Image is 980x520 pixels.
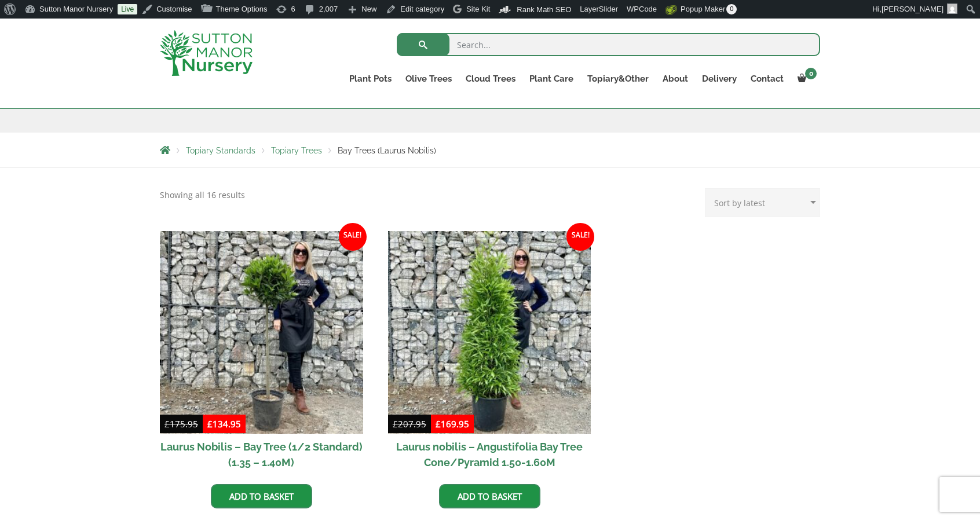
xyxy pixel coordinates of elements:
[160,231,363,434] img: Laurus Nobilis - Bay Tree (1/2 Standard) (1.35 - 1.40M)
[656,71,695,87] a: About
[388,231,591,476] a: Sale! Laurus nobilis – Angustifolia Bay Tree Cone/Pyramid 1.50-1.60M
[211,484,312,508] a: Add to basket: “Laurus Nobilis - Bay Tree (1/2 Standard) (1.35 - 1.40M)”
[398,71,459,87] a: Olive Trees
[580,71,656,87] a: Topiary&Other
[186,146,255,155] a: Topiary Standards
[695,71,744,87] a: Delivery
[388,434,591,475] h2: Laurus nobilis – Angustifolia Bay Tree Cone/Pyramid 1.50-1.60M
[439,484,540,508] a: Add to basket: “Laurus nobilis - Angustifolia Bay Tree Cone/Pyramid 1.50-1.60M”
[705,188,820,217] select: Shop order
[805,68,817,79] span: 0
[164,418,170,430] span: £
[118,4,137,14] a: Live
[207,418,241,430] bdi: 134.95
[466,5,490,13] span: Site Kit
[338,146,436,155] span: Bay Trees (Laurus Nobilis)
[160,231,363,476] a: Sale! Laurus Nobilis – Bay Tree (1/2 Standard) (1.35 – 1.40M)
[160,30,253,76] img: logo
[744,71,791,87] a: Contact
[393,418,398,430] span: £
[436,418,441,430] span: £
[160,145,820,155] nav: Breadcrumbs
[517,5,571,14] span: Rank Math SEO
[397,33,820,56] input: Search...
[791,71,820,87] a: 0
[160,434,363,475] h2: Laurus Nobilis – Bay Tree (1/2 Standard) (1.35 – 1.40M)
[207,418,213,430] span: £
[160,188,245,202] p: Showing all 16 results
[436,418,469,430] bdi: 169.95
[164,418,198,430] bdi: 175.95
[566,223,594,251] span: Sale!
[342,71,398,87] a: Plant Pots
[339,223,367,251] span: Sale!
[522,71,580,87] a: Plant Care
[271,146,322,155] a: Topiary Trees
[882,5,944,13] span: [PERSON_NAME]
[393,418,426,430] bdi: 207.95
[388,231,591,434] img: Laurus nobilis - Angustifolia Bay Tree Cone/Pyramid 1.50-1.60M
[459,71,522,87] a: Cloud Trees
[726,4,737,14] span: 0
